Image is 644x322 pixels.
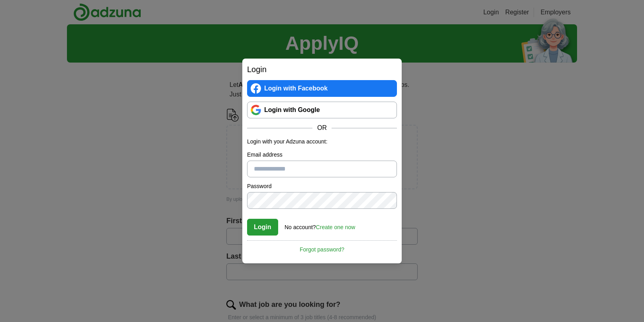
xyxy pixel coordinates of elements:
a: Forgot password? [247,240,397,254]
label: Email address [247,151,397,159]
button: Login [247,219,278,236]
h2: Login [247,63,397,75]
div: No account? [285,218,355,232]
a: Create one now [316,224,355,230]
a: Login with Google [247,102,397,118]
label: Password [247,182,397,190]
p: Login with your Adzuna account: [247,137,397,146]
a: Login with Facebook [247,80,397,97]
span: OR [312,123,332,133]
